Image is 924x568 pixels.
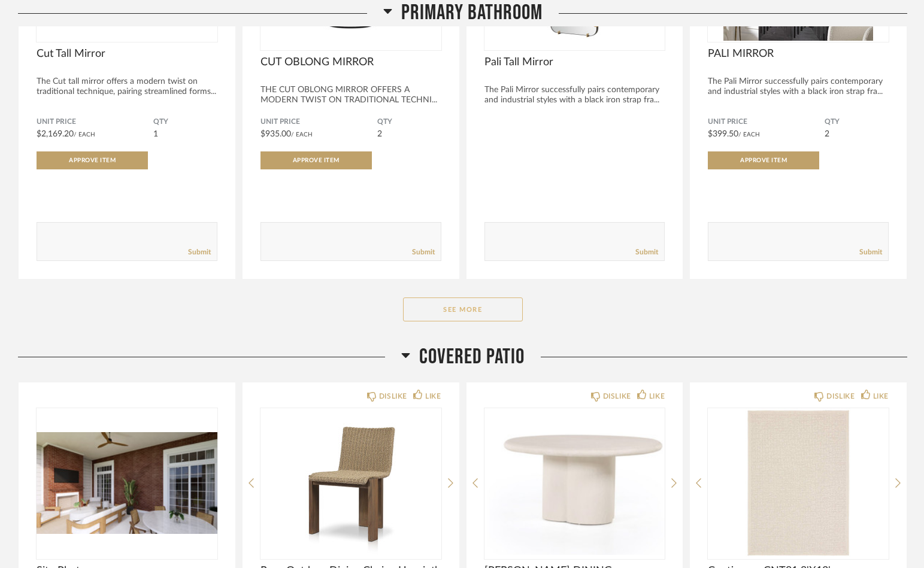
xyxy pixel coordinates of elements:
span: Unit Price [37,117,153,127]
div: LIKE [873,390,889,402]
div: DISLIKE [603,390,631,402]
a: Submit [635,247,658,257]
span: CUT OBLONG MIRROR [260,56,441,69]
div: The Pali Mirror successfully pairs contemporary and industrial styles with a black iron strap fra... [484,85,665,105]
img: undefined [708,408,889,558]
span: / Each [74,132,95,138]
span: Approve Item [69,157,116,163]
span: 2 [825,130,829,138]
span: / Each [738,132,760,138]
span: Unit Price [708,117,825,127]
span: $935.00 [260,130,291,138]
button: Approve Item [260,151,372,169]
span: Approve Item [293,157,340,163]
button: Approve Item [708,151,819,169]
span: Pali Tall Mirror [484,56,665,69]
span: $399.50 [708,130,738,138]
img: undefined [37,408,217,558]
div: THE CUT OBLONG MIRROR OFFERS A MODERN TWIST ON TRADITIONAL TECHNI... [260,85,441,105]
span: Cut Tall Mirror [37,47,217,60]
span: QTY [153,117,217,127]
a: Submit [188,247,211,257]
button: Approve Item [37,151,148,169]
div: LIKE [649,390,665,402]
div: The Cut tall mirror offers a modern twist on traditional technique, pairing streamlined forms... [37,77,217,97]
span: Unit Price [260,117,377,127]
span: / Each [291,132,313,138]
span: $2,169.20 [37,130,74,138]
span: QTY [825,117,889,127]
img: undefined [484,408,665,558]
button: See More [403,297,523,321]
span: 1 [153,130,158,138]
div: The Pali Mirror successfully pairs contemporary and industrial styles with a black iron strap fra... [708,77,889,97]
a: Submit [859,247,882,257]
img: undefined [260,408,441,558]
div: DISLIKE [826,390,855,402]
span: Approve Item [740,157,787,163]
div: DISLIKE [379,390,407,402]
a: Submit [412,247,435,257]
div: LIKE [425,390,441,402]
span: COVERED PATIO [419,344,525,370]
span: 2 [377,130,382,138]
span: QTY [377,117,441,127]
span: PALI MIRROR [708,47,889,60]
